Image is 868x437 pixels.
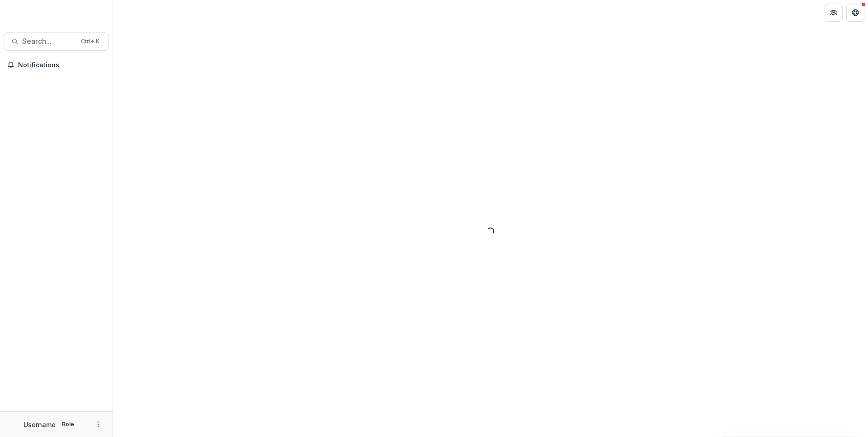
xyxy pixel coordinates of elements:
button: Partners [825,4,843,22]
button: More [93,419,104,430]
button: Notifications [4,58,109,72]
p: Role [59,420,77,428]
span: Search... [22,37,75,46]
span: Notifications [18,61,105,69]
p: Username [24,420,56,429]
button: Search... [4,33,109,51]
div: Ctrl + K [79,37,101,46]
button: Get Help [846,4,864,22]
